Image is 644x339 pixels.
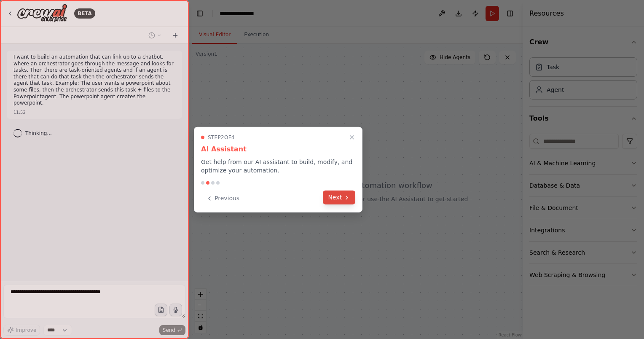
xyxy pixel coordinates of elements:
span: Step 2 of 4 [208,134,235,141]
button: Previous [201,191,244,205]
button: Hide left sidebar [194,8,206,19]
p: Get help from our AI assistant to build, modify, and optimize your automation. [201,158,355,175]
button: Close walkthrough [347,132,357,143]
button: Next [323,191,355,204]
h3: AI Assistant [201,144,355,154]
